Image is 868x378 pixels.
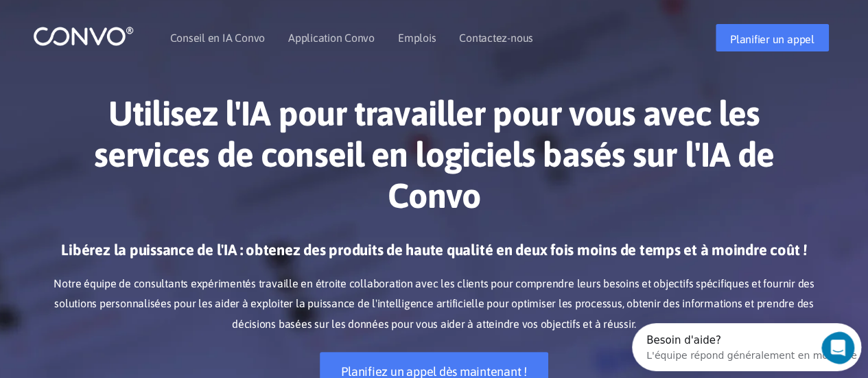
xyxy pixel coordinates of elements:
[14,27,276,38] font: L'équipe répond généralement en moins de 5 minutes
[459,32,533,43] a: Contactez-nous
[61,241,806,259] font: Libérez la puissance de l'IA : obtenez des produits de haute qualité en deux fois moins de temps ...
[730,33,814,45] font: Planifier un appel
[170,32,265,43] a: Conseil en IA Convo
[14,11,89,23] font: Besoin d'aide?
[716,24,829,51] a: Planifier un appel
[632,323,861,371] iframe: Lanceur de découverte de chat en direct Intercom
[288,32,375,43] a: Application Convo
[33,25,134,47] img: logo_1.png
[821,331,864,364] iframe: Chat en direct par interphone
[94,93,774,215] font: Utilisez l'IA pour travailler pour vous avec les services de conseil en logiciels basés sur l'IA ...
[5,5,316,43] div: Ouvrir Intercom Messenger
[54,277,814,331] font: Notre équipe de consultants expérimentés travaille en étroite collaboration avec les clients pour...
[398,32,436,43] a: Emplois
